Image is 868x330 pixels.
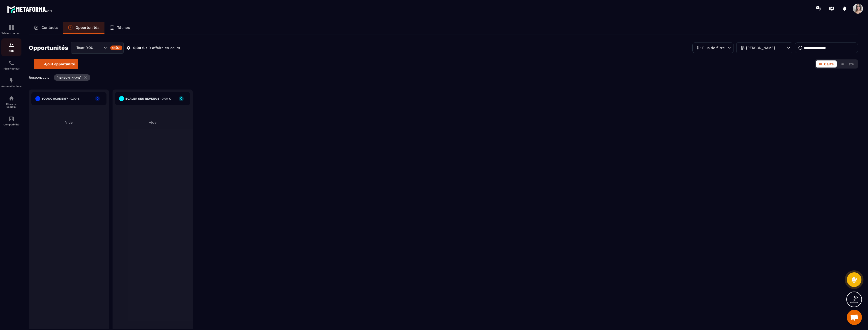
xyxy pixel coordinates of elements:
img: scheduler [8,60,14,66]
h6: YouGC Academy - [42,97,79,100]
img: formation [8,25,14,31]
p: CRM [1,50,21,52]
p: • [146,46,147,50]
span: Liste [846,62,854,66]
p: Vide [31,120,106,124]
p: Automatisations [1,85,21,88]
p: Vide [115,120,190,124]
button: Carte [816,60,837,68]
img: social-network [8,95,14,101]
p: 0 [179,97,184,100]
a: Tâches [104,22,135,34]
input: Search for option [98,45,103,51]
p: Réseaux Sociaux [1,103,21,108]
a: automationsautomationsAutomatisations [1,74,21,92]
p: Contacts [41,25,58,30]
p: Planificateur [1,67,21,70]
img: automations [8,78,14,84]
span: Team YOUGC - Formations [75,45,98,51]
a: schedulerschedulerPlanificateur [1,56,21,74]
a: accountantaccountantComptabilité [1,112,21,130]
p: Comptabilité [1,123,21,126]
a: social-networksocial-networkRéseaux Sociaux [1,92,21,112]
p: [PERSON_NAME] [57,76,81,79]
button: Ajout opportunité [34,59,78,69]
a: formationformationCRM [1,38,21,56]
img: logo [7,5,52,14]
div: Créer [110,46,123,50]
p: Responsable : [29,76,51,79]
button: Liste [837,60,857,68]
img: formation [8,42,14,48]
a: Opportunités [63,22,104,34]
span: 0,00 € [162,97,171,100]
span: Ajout opportunité [44,61,75,67]
p: 0,00 € [133,46,145,50]
div: Search for option [71,42,124,54]
div: Ouvrir le chat [847,310,862,325]
img: accountant [8,116,14,122]
h2: Opportunités [29,43,68,53]
span: Carte [824,62,834,66]
p: 0 [95,97,100,100]
p: Plus de filtre [702,46,725,50]
p: [PERSON_NAME] [746,46,775,50]
h6: Scaler ses revenus - [125,97,171,100]
a: Contacts [29,22,63,34]
p: Tâches [117,25,130,30]
span: 0,00 € [70,97,79,100]
p: 0 affaire en cours [149,46,180,50]
p: Opportunités [75,25,99,30]
a: formationformationTableau de bord [1,21,21,38]
p: Tableau de bord [1,32,21,35]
